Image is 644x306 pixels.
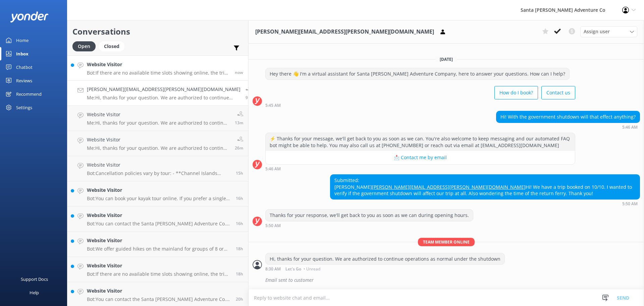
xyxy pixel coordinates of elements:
div: Oct 01 2025 05:45am (UTC -07:00) America/Tijuana [265,103,575,107]
h4: Website Visitor [87,262,231,269]
div: Support Docs [21,272,48,286]
a: Website VisitorBot:Cancellation policies vary by tour: - **Channel Islands tours**: Full refunds ... [67,156,248,181]
div: Closed [99,41,124,51]
h4: Website Visitor [87,212,231,219]
span: Sep 30 2025 04:00pm (UTC -07:00) America/Tijuana [236,221,243,226]
div: Settings [16,101,32,114]
span: Sep 30 2025 04:38pm (UTC -07:00) America/Tijuana [236,195,243,201]
a: Website VisitorMe:Hi, thanks for your question. We are authorized to continue operations as norma... [67,106,248,131]
p: Bot: If there are no available time slots showing online, the trip is likely full. You can reach ... [87,70,230,76]
button: How do I book? [494,86,538,99]
strong: 5:45 AM [265,103,281,107]
h4: Website Visitor [87,237,231,244]
div: Oct 01 2025 05:46am (UTC -07:00) America/Tijuana [265,166,575,171]
span: Oct 01 2025 08:30am (UTC -07:00) America/Tijuana [246,95,252,100]
div: Recommend [16,87,42,101]
button: Contact us [541,86,575,99]
span: Let's Go [285,267,301,271]
span: Sep 30 2025 12:01pm (UTC -07:00) America/Tijuana [236,296,243,302]
div: Inbox [16,47,29,60]
span: Sep 30 2025 05:31pm (UTC -07:00) America/Tijuana [236,170,243,176]
span: Assign user [584,28,610,35]
span: Sep 30 2025 02:25pm (UTC -07:00) America/Tijuana [236,246,243,252]
div: Oct 01 2025 05:50am (UTC -07:00) America/Tijuana [330,201,640,206]
div: Thanks for your response, we'll get back to you as soon as we can during opening hours. [266,210,473,221]
div: Email sent to customer [265,274,640,286]
a: [PERSON_NAME][EMAIL_ADDRESS][PERSON_NAME][DOMAIN_NAME] [372,184,526,190]
a: Website VisitorBot:You can book your kayak tour online. If you prefer a single kayak, make a note... [67,181,248,207]
div: Chatbot [16,60,33,74]
a: Closed [99,42,128,50]
p: Me: Hi, thanks for your question. We are authorized to continue operations as normal under the sh... [87,145,230,151]
div: 2025-10-01T15:34:21.737 [253,274,640,286]
strong: 8:30 AM [265,267,281,271]
h2: Conversations [72,25,243,38]
p: Bot: Cancellation policies vary by tour: - **Channel Islands tours**: Full refunds if canceled at... [87,170,231,176]
p: Me: Hi, thanks for your question. We are authorized to continue operations as normal under the sh... [87,95,240,101]
div: Submitted: [PERSON_NAME] Hi! We have a trip booked on 10/10. I wanted to verify if the government... [330,175,640,199]
a: Website VisitorBot:If there are no available time slots showing online, the trip is likely full. ... [67,257,248,282]
p: Bot: You can book your kayak tour online. If you prefer a single kayak, make a note of it in the ... [87,195,231,202]
a: Website VisitorBot:If there are no available time slots showing online, the trip is likely full. ... [67,55,248,81]
h3: [PERSON_NAME][EMAIL_ADDRESS][PERSON_NAME][DOMAIN_NAME] [255,28,434,36]
h4: Website Visitor [87,186,231,194]
div: Hi, thanks for your question. We are authorized to continue operations as normal under the shutdown [266,253,504,265]
a: [PERSON_NAME][EMAIL_ADDRESS][PERSON_NAME][DOMAIN_NAME]Me:Hi, thanks for your question. We are aut... [67,81,248,106]
p: Bot: We offer guided hikes on the mainland for groups of 8 or more guests. On Santa [PERSON_NAME]... [87,246,231,252]
div: Help [30,286,39,299]
a: Website VisitorMe:Hi, thanks for your question. We are authorized to continue operations as norma... [67,131,248,156]
span: Oct 01 2025 08:25am (UTC -07:00) America/Tijuana [235,120,243,126]
span: Sep 30 2025 01:56pm (UTC -07:00) America/Tijuana [236,271,243,277]
h4: Website Visitor [87,61,230,68]
div: Oct 01 2025 05:46am (UTC -07:00) America/Tijuana [496,125,640,129]
div: Reviews [16,74,32,87]
div: Hi! With the government shutdown will that effect anything? [496,111,640,123]
div: ⚡ Thanks for your message, we'll get back to you as soon as we can. You're also welcome to keep m... [266,133,575,151]
p: Bot: You can contact the Santa [PERSON_NAME] Adventure Co. team at [PHONE_NUMBER], or by emailing... [87,296,231,302]
span: • Unread [304,267,320,271]
span: Team member online [418,238,475,246]
div: Open [72,41,96,51]
div: Oct 01 2025 08:30am (UTC -07:00) America/Tijuana [265,266,505,271]
a: Website VisitorBot:We offer guided hikes on the mainland for groups of 8 or more guests. On Santa... [67,232,248,257]
h4: [PERSON_NAME][EMAIL_ADDRESS][PERSON_NAME][DOMAIN_NAME] [87,86,240,93]
p: Bot: If there are no available time slots showing online, the trip is likely full. You can reach ... [87,271,231,277]
h4: Website Visitor [87,136,230,143]
strong: 5:46 AM [622,125,638,129]
button: 📩 Contact me by email [266,151,575,164]
h4: Website Visitor [87,111,230,118]
div: Assign User [580,26,637,37]
div: Home [16,34,29,47]
span: Oct 01 2025 08:13am (UTC -07:00) America/Tijuana [235,145,243,151]
div: Oct 01 2025 05:50am (UTC -07:00) America/Tijuana [265,223,473,228]
span: [DATE] [436,56,457,62]
p: Me: Hi, thanks for your question. We are authorized to continue operations as normal under the sh... [87,120,230,126]
a: Open [72,42,99,50]
strong: 5:50 AM [622,202,638,206]
p: Bot: You can contact the Santa [PERSON_NAME] Adventure Co. team at [PHONE_NUMBER] or by emailing ... [87,221,231,227]
h4: Website Visitor [87,287,231,295]
strong: 5:50 AM [265,224,281,228]
a: Website VisitorBot:You can contact the Santa [PERSON_NAME] Adventure Co. team at [PHONE_NUMBER] o... [67,207,248,232]
strong: 5:46 AM [265,167,281,171]
img: yonder-white-logo.png [10,11,49,23]
h4: Website Visitor [87,161,231,169]
div: Hey there 👋 I'm a virtual assistant for Santa [PERSON_NAME] Adventure Company, here to answer you... [266,68,569,80]
span: Oct 01 2025 08:38am (UTC -07:00) America/Tijuana [235,70,243,75]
